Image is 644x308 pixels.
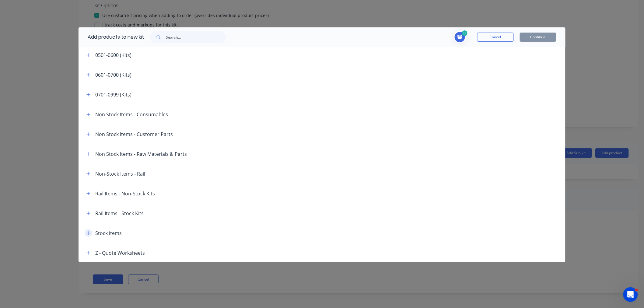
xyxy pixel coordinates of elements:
div: Stock items [95,229,122,237]
button: Cancel [477,33,514,42]
div: Non Stock Items - Consumables [95,111,168,118]
iframe: Intercom live chat [623,287,638,302]
div: 0601-0700 (Kits) [95,71,131,79]
div: Non Stock Items - Customer Parts [95,131,173,138]
div: 0501-0600 (Kits) [95,51,131,59]
div: Z - Quote Worksheets [95,249,145,257]
input: Search... [166,31,226,43]
div: 0701-0999 (Kits) [95,91,131,98]
div: Rail Items - Stock Kits [95,210,144,217]
div: Add products to new kit [79,27,144,47]
span: 0 [462,30,467,36]
button: Toggle cart dropdown [454,31,468,43]
div: Rail Items - Non-Stock Kits [95,190,155,197]
button: Continue [520,33,556,42]
div: Non-Stock Items - Rail [95,170,145,177]
div: Non Stock Items - Raw Materials & Parts [95,150,187,158]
